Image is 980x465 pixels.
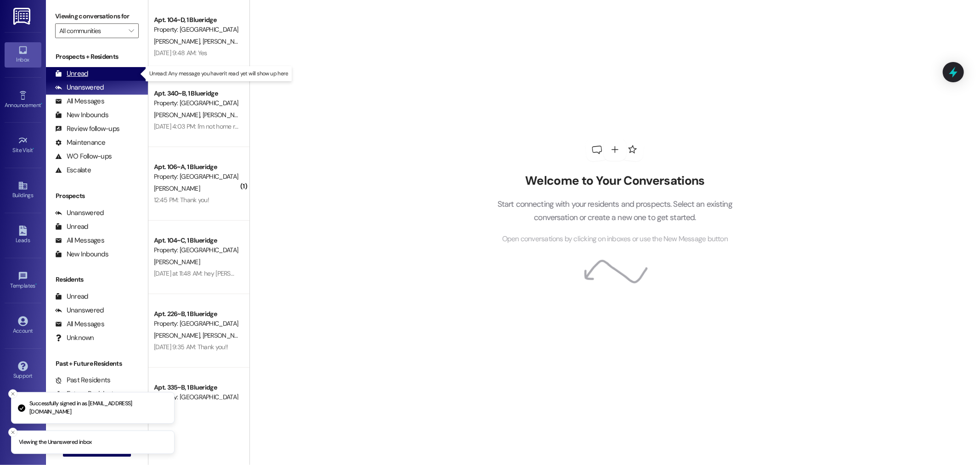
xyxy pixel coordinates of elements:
button: Close toast [8,428,17,437]
div: WO Follow-ups [55,152,112,161]
div: Escalate [55,165,91,175]
div: Property: [GEOGRAPHIC_DATA] [154,25,239,34]
i:  [129,27,134,34]
div: All Messages [55,96,104,106]
p: Viewing the Unanswered inbox [19,438,92,447]
div: New Inbounds [55,250,108,259]
p: Unread: Any message you haven't read yet will show up here [149,70,288,78]
div: Unanswered [55,83,104,92]
a: Account [5,313,41,338]
button: Close toast [8,389,17,398]
span: [PERSON_NAME] [202,111,248,119]
input: All communities [59,23,124,38]
div: Apt. 104~D, 1 Blueridge [154,15,239,25]
div: Prospects + Residents [46,52,148,62]
div: All Messages [55,319,104,329]
div: Past + Future Residents [46,359,148,369]
div: Unknown [55,333,94,343]
div: Prospects [46,191,148,201]
span: [PERSON_NAME] [202,331,251,340]
div: Apt. 226~B, 1 Blueridge [154,309,239,319]
span: [PERSON_NAME] [154,258,200,266]
div: Unanswered [55,208,104,218]
span: Open conversations by clicking on inboxes or use the New Message button [502,233,728,245]
div: Apt. 104~C, 1 Blueridge [154,236,239,245]
a: Buildings [5,178,41,203]
p: Start connecting with your residents and prospects. Select an existing conversation or create a n... [483,198,746,224]
div: Property: [GEOGRAPHIC_DATA] [154,392,239,402]
span: [PERSON_NAME] [154,37,203,45]
img: ResiDesk Logo [13,8,32,25]
div: Review follow-ups [55,124,119,134]
div: Apt. 335~B, 1 Blueridge [154,383,239,392]
div: [DATE] 9:35 AM: Thank you!! [154,343,228,351]
div: Past Residents [55,375,111,385]
div: 12:45 PM: Thank you! [154,196,209,204]
div: Property: [GEOGRAPHIC_DATA] [154,172,239,181]
div: New Inbounds [55,110,108,120]
a: Templates • [5,268,41,293]
span: [PERSON_NAME] [154,331,203,340]
span: [PERSON_NAME] [202,37,251,45]
div: Unread [55,222,88,232]
div: All Messages [55,236,104,245]
a: Site Visit • [5,133,41,158]
div: Property: [GEOGRAPHIC_DATA] [154,245,239,255]
span: [PERSON_NAME] [154,184,200,193]
div: [DATE] at 11:48 AM: hey [PERSON_NAME], I forwarded my address but im not sure if it went through.... [154,269,485,278]
div: [DATE] 4:03 PM: I'm not home right now. Could you put it on the front table of my apartment? Apar... [154,122,443,130]
a: Inbox [5,42,41,67]
div: Unread [55,292,88,301]
p: Successfully signed in as [EMAIL_ADDRESS][DOMAIN_NAME] [29,400,167,416]
span: • [33,146,34,152]
a: Leads [5,223,41,248]
a: Support [5,358,41,383]
div: Apt. 340~B, 1 Blueridge [154,89,239,98]
div: [DATE] 9:48 AM: Yes [154,49,207,57]
div: Property: [GEOGRAPHIC_DATA] [154,319,239,329]
span: • [41,101,42,107]
div: Apt. 106~A, 1 Blueridge [154,162,239,172]
div: Unread [55,69,88,79]
div: Residents [46,275,148,284]
label: Viewing conversations for [55,9,139,23]
span: • [35,281,37,288]
div: Property: [GEOGRAPHIC_DATA] [154,98,239,108]
span: [PERSON_NAME] [154,111,203,119]
div: Unanswered [55,306,104,315]
h2: Welcome to Your Conversations [483,174,746,188]
div: Maintenance [55,138,106,147]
